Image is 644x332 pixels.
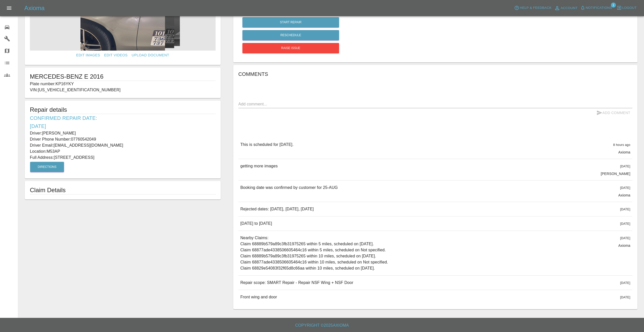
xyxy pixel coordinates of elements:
[620,281,630,285] span: [DATE]
[561,5,578,11] span: Account
[238,70,632,78] h6: Comments
[618,243,630,248] p: Axioma
[242,17,339,28] button: Start Repair
[242,43,339,53] button: Raise issue
[622,5,637,11] span: Logout
[620,296,630,299] span: [DATE]
[242,30,339,40] button: Reschedule
[30,87,216,93] p: VIN: [US_VEHICLE_IDENTIFICATION_NUMBER]
[620,222,630,226] span: [DATE]
[3,2,15,14] button: Open drawer
[240,235,388,271] p: Nearby Claims: Claim 68889b579a89c3fb31975265 within 5 miles, scheduled on [DATE]. Claim 68877ade...
[579,4,613,12] button: Notifications
[30,162,64,172] button: Directions
[240,280,353,286] p: Repair scope: SMART Repair - Repair NSF Wing + NSF Door
[620,208,630,211] span: [DATE]
[240,206,314,212] p: Rejected dates: [DATE], [DATE], [DATE]
[30,106,216,114] h5: Repair details
[30,81,216,87] p: Plate number: KP16YKY
[553,4,579,12] a: Account
[620,236,630,240] span: [DATE]
[30,186,216,194] h1: Claim Details
[513,4,553,12] button: Help & Feedback
[620,186,630,190] span: [DATE]
[240,294,277,300] p: Front wing and door
[74,51,102,60] a: Edit Images
[4,322,640,329] h6: Copyright © 2025 Axioma
[618,193,630,198] p: Axioma
[24,4,45,12] h5: Axioma
[240,142,294,148] p: This is scheduled for [DATE].
[30,154,216,161] p: Full Address: [STREET_ADDRESS]
[240,185,338,191] p: Booking date was confirmed by customer for 25-AUG
[240,163,278,169] p: getting more images
[30,130,216,136] p: Driver: [PERSON_NAME]
[30,136,216,142] p: Driver Phone Number: 07760542049
[586,5,612,11] span: Notifications
[618,150,630,155] p: Axioma
[30,148,216,154] p: Location: M53AP
[620,165,630,168] span: [DATE]
[30,142,216,148] p: Driver Email: [EMAIL_ADDRESS][DOMAIN_NAME]
[601,171,630,176] p: [PERSON_NAME]
[240,220,272,227] p: [DATE] to [DATE]
[30,73,216,81] h1: MERCEDES-BENZ E 2016
[611,3,616,8] span: 1
[102,51,130,60] a: Edit Videos
[615,4,638,12] button: Logout
[520,5,551,11] span: Help & Feedback
[30,114,216,130] h6: Confirmed Repair Date: [DATE]
[613,143,630,147] span: 8 hours ago
[130,51,171,60] a: Upload Document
